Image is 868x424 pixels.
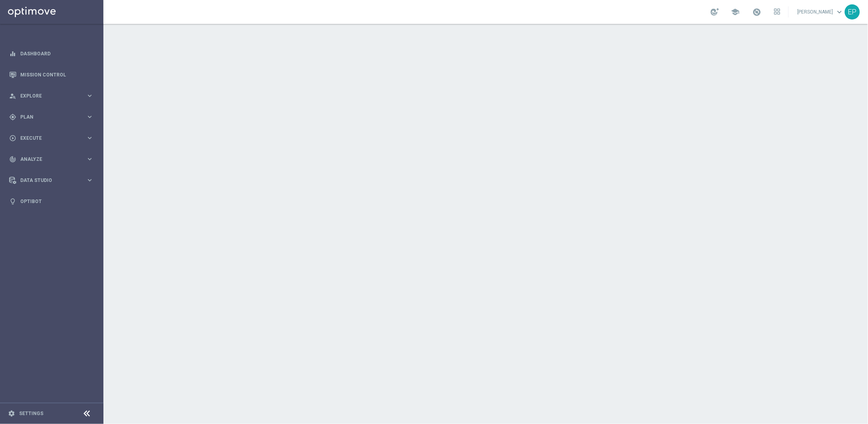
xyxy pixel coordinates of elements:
[9,113,86,121] div: Plan
[797,6,845,18] a: [PERSON_NAME]keyboard_arrow_down
[9,198,94,205] button: lightbulb Optibot
[9,64,93,85] div: Mission Control
[9,93,94,99] button: person_search Explore keyboard_arrow_right
[20,94,86,98] span: Explore
[20,115,86,119] span: Plan
[9,92,86,100] div: Explore
[9,114,94,120] button: gps_fixed Plan keyboard_arrow_right
[9,177,94,184] button: Data Studio keyboard_arrow_right
[86,134,93,142] i: keyboard_arrow_right
[9,72,94,78] button: Mission Control
[19,411,43,416] a: Settings
[9,177,86,184] div: Data Studio
[845,4,860,20] div: EP
[86,113,93,121] i: keyboard_arrow_right
[9,156,86,163] div: Analyze
[9,135,94,141] button: play_circle_outline Execute keyboard_arrow_right
[9,156,16,163] i: track_changes
[9,113,16,121] i: gps_fixed
[9,135,86,142] div: Execute
[9,50,16,57] i: equalizer
[835,8,844,16] span: keyboard_arrow_down
[86,92,93,100] i: keyboard_arrow_right
[9,156,94,162] button: track_changes Analyze keyboard_arrow_right
[9,191,93,212] div: Optibot
[20,64,93,85] a: Mission Control
[9,135,16,142] i: play_circle_outline
[9,43,93,64] div: Dashboard
[20,178,86,183] span: Data Studio
[9,92,16,100] i: person_search
[731,8,740,16] span: school
[20,191,93,212] a: Optibot
[9,51,94,57] button: equalizer Dashboard
[20,136,86,141] span: Execute
[20,157,86,162] span: Analyze
[8,410,15,417] i: settings
[86,155,93,163] i: keyboard_arrow_right
[20,43,93,64] a: Dashboard
[86,176,93,184] i: keyboard_arrow_right
[9,198,16,205] i: lightbulb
